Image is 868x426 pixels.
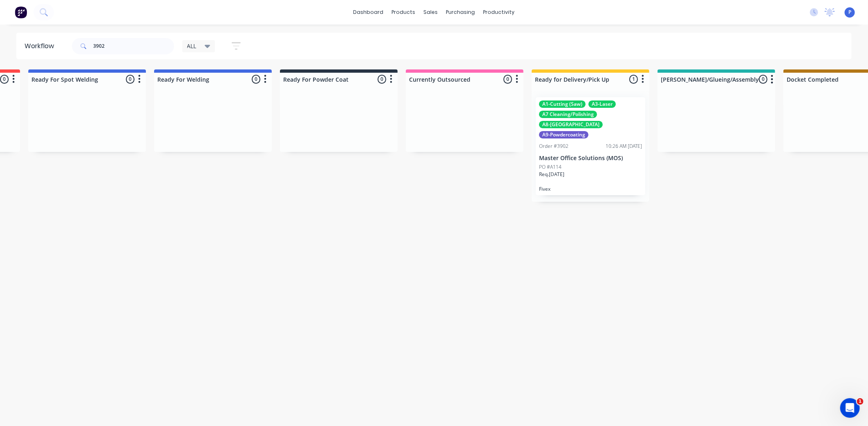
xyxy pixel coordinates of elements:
div: Workflow [25,41,58,51]
div: 10:26 AM [DATE] [606,143,642,150]
span: P [848,9,851,16]
input: Search for orders... [93,38,174,54]
div: sales [420,6,442,18]
p: Master Office Solutions (MOS) [539,155,642,162]
div: Order #3902 [539,143,568,150]
div: A1-Cutting (Saw)A3-LaserA7 Cleaning/PolishingA8-[GEOGRAPHIC_DATA]A9-PowdercoatingOrder #390210:26... [536,97,645,195]
div: A3-Laser [588,100,616,108]
div: purchasing [442,6,479,18]
div: A9-Powdercoating [539,131,588,138]
div: A7 Cleaning/Polishing [539,111,597,118]
div: products [388,6,420,18]
div: productivity [479,6,519,18]
p: Req. [DATE] [539,171,564,178]
p: Fivex [539,186,642,192]
div: A1-Cutting (Saw) [539,100,586,108]
p: PO #A114 [539,163,562,171]
iframe: Intercom live chat [840,398,860,418]
span: ALL [187,42,197,50]
div: A8-[GEOGRAPHIC_DATA] [539,121,603,128]
a: dashboard [349,6,388,18]
img: Factory [15,6,27,18]
span: 1 [857,398,864,405]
